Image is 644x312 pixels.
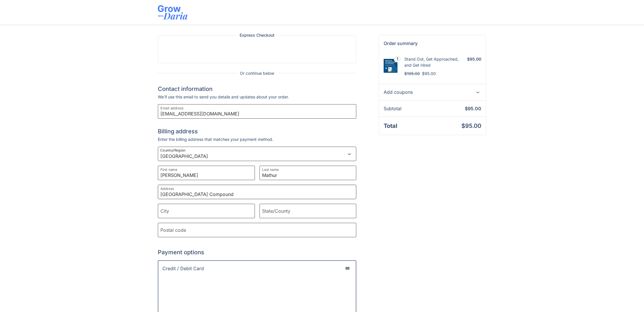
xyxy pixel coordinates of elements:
label: Postal code [160,227,186,233]
input: State/County [260,204,357,218]
label: Address [160,186,174,191]
label: City [160,208,169,214]
input: Email address [158,104,356,119]
iframe: Secure express checkout frame [258,41,348,57]
p: We'll use this email to send you details and updates about your order. [158,95,356,100]
img: Credit / Debit Card [342,265,353,272]
p: Enter the billing address that matches your payment method. [158,137,356,142]
label: Email address [160,105,183,111]
span: $95.00 [467,57,481,61]
label: Last name [262,167,279,172]
input: Address [158,185,356,199]
span: $95.00 [461,122,481,129]
h2: Contact information [158,85,356,92]
span: Subtotal [384,105,465,112]
h3: Stand Out, Get Approached, and Get Hired​ [404,56,464,68]
label: First name [160,167,177,172]
div: Add coupons [384,89,481,96]
del: $195.00 [404,71,420,76]
span: 1 [397,57,398,61]
img: Stand Out, Get Approached, and Get Hired​ [384,59,397,73]
label: State/County [262,208,290,214]
input: Last name [260,166,357,180]
iframe: Secure express checkout frame [164,41,254,57]
p: Order summary [384,40,486,47]
span: Credit / Debit Card [162,265,353,272]
h2: Payment options [158,249,356,256]
h2: Billing address [158,128,356,135]
input: Postal code [158,223,356,237]
span: Total [384,122,461,130]
input: First name [158,166,255,180]
label: Country/Region [160,148,185,152]
h2: Express Checkout [240,33,274,38]
span: $95.00 [465,105,481,112]
div: Or continue below [158,70,356,76]
input: City [158,204,255,218]
div: Processing express checkout [158,36,356,63]
ins: $95.00 [422,71,436,76]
